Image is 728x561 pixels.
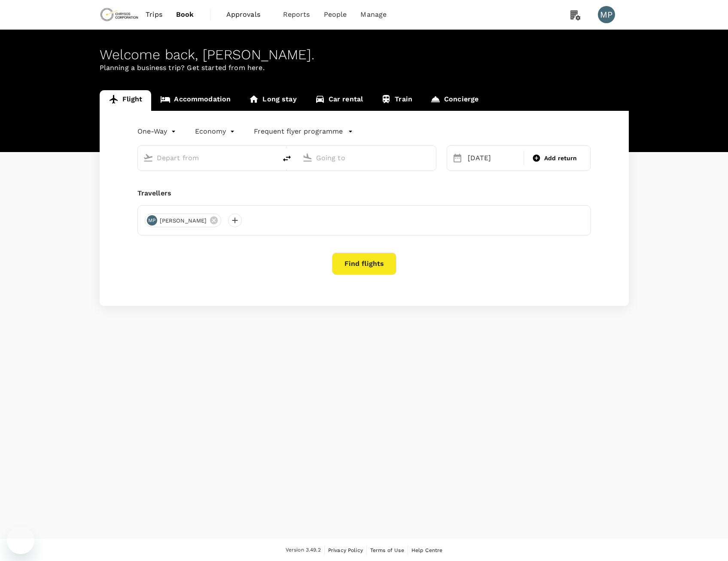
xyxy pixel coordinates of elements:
span: Terms of Use [370,547,404,553]
a: Flight [100,90,152,111]
div: Economy [195,125,237,138]
button: Find flights [332,253,396,275]
div: MP [598,6,615,23]
a: Car rental [306,90,372,111]
a: Accommodation [151,90,240,111]
button: Frequent flyer programme [254,126,353,137]
a: Terms of Use [370,546,404,555]
a: Long stay [240,90,305,111]
button: Open [430,157,432,159]
span: Privacy Policy [328,547,363,553]
a: Privacy Policy [328,546,363,555]
div: [DATE] [464,149,522,167]
div: One-Way [137,125,178,138]
span: People [324,9,347,20]
div: MP[PERSON_NAME] [145,213,222,227]
span: Reports [283,9,310,20]
span: Version 3.49.2 [286,546,321,555]
span: Trips [146,9,162,20]
div: Welcome back , [PERSON_NAME] . [100,47,629,63]
a: Train [372,90,421,111]
span: Add return [544,154,577,163]
div: MP [147,215,157,226]
img: Chrysos Corporation [100,5,139,24]
a: Concierge [421,90,487,111]
iframe: Button to launch messaging window [7,527,34,554]
span: Help Centre [411,547,443,553]
input: Going to [316,151,418,165]
span: Approvals [226,9,269,20]
span: Manage [360,9,387,20]
span: Book [176,9,194,20]
button: delete [277,148,297,169]
span: [PERSON_NAME] [155,216,212,225]
p: Frequent flyer programme [254,126,343,137]
a: Help Centre [411,546,443,555]
button: Open [271,157,272,159]
div: Travellers [137,188,591,198]
p: Planning a business trip? Get started from here. [100,63,629,73]
input: Depart from [157,151,259,165]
